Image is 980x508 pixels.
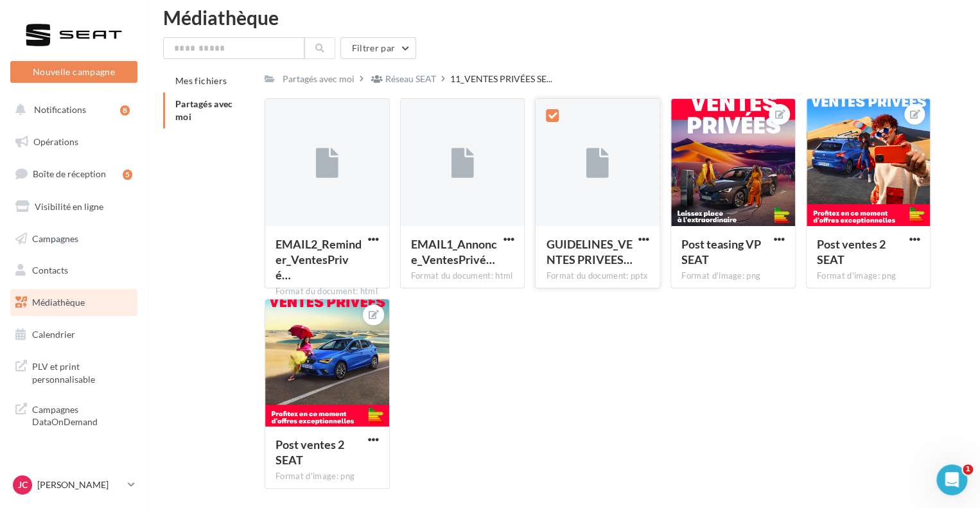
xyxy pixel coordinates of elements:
[8,353,140,390] a: PLV et print personnalisable
[175,98,233,122] span: Partagés avec moi
[385,73,436,85] div: Réseau SEAT
[936,464,967,495] iframe: Intercom live chat
[963,464,973,475] span: 1
[8,225,140,252] a: Campagnes
[8,321,140,348] a: Calendrier
[32,232,78,243] span: Campagnes
[163,8,965,27] div: Médiathèque
[35,201,103,212] span: Visibilité en ligne
[8,96,135,123] button: Notifications 8
[175,75,227,86] span: Mes fichiers
[546,270,649,282] div: Format du document: pptx
[411,237,497,267] span: EMAIL1_Annonce_VentesPrivées_SEAT
[32,329,75,340] span: Calendrier
[8,289,140,316] a: Médiathèque
[33,168,106,179] span: Boîte de réception
[37,478,123,491] p: [PERSON_NAME]
[8,128,140,155] a: Opérations
[123,170,132,180] div: 5
[546,237,632,267] span: GUIDELINES_VENTES PRIVEES SEAT & LES AVANT PRMIERES CUPRA
[276,471,379,482] div: Format d'image: png
[450,73,552,85] span: 11_VENTES PRIVÉES SE...
[283,73,354,85] div: Partagés avec moi
[18,478,28,491] span: JC
[32,401,132,428] span: Campagnes DataOnDemand
[34,104,86,115] span: Notifications
[8,160,140,188] a: Boîte de réception5
[32,358,132,385] span: PLV et print personnalisable
[817,270,920,282] div: Format d'image: png
[120,105,130,116] div: 8
[8,257,140,284] a: Contacts
[276,437,344,467] span: Post ventes 2 SEAT
[32,265,68,276] span: Contacts
[681,237,761,267] span: Post teasing VP SEAT
[276,237,362,282] span: EMAIL2_Reminder_VentesPrivées_SEAT
[340,37,416,59] button: Filtrer par
[276,286,379,297] div: Format du document: html
[817,237,886,267] span: Post ventes 2 SEAT
[8,396,140,434] a: Campagnes DataOnDemand
[411,270,514,282] div: Format du document: html
[10,473,137,497] a: JC [PERSON_NAME]
[33,136,78,147] span: Opérations
[32,297,85,308] span: Médiathèque
[681,270,785,282] div: Format d'image: png
[8,193,140,220] a: Visibilité en ligne
[10,61,137,83] button: Nouvelle campagne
